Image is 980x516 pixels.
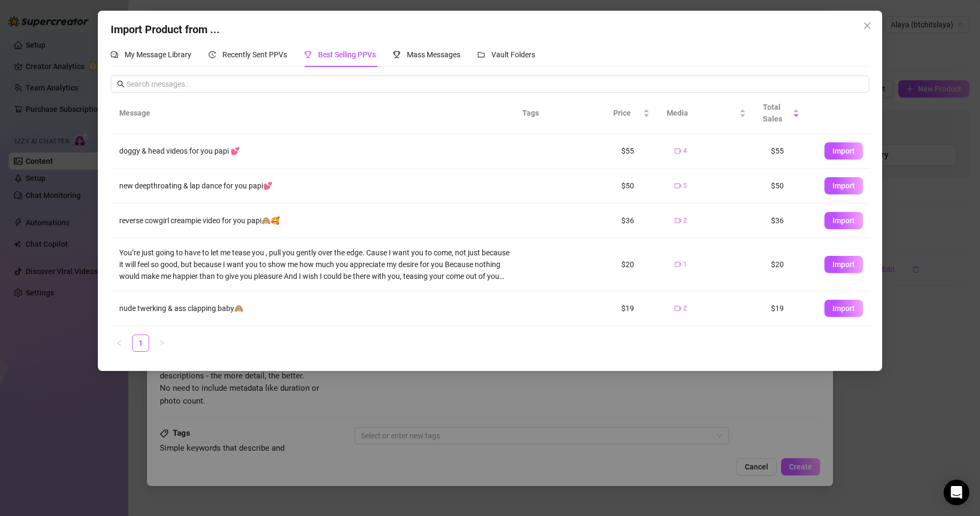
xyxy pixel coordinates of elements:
span: left [116,340,122,346]
span: Mass Messages [407,50,460,59]
span: 2 [683,216,687,226]
td: $36 [613,203,666,238]
span: My Message Library [125,50,191,59]
span: 1 [683,260,687,270]
span: video-camera [675,183,681,189]
td: $55 [762,134,816,169]
span: folder [477,51,485,58]
div: reverse cowgirl creampie video for you papi🙈🥰 [119,215,513,226]
button: Import [824,212,863,229]
span: Media [667,107,737,119]
button: right [153,335,171,352]
span: video-camera [675,261,681,268]
th: Total Sales [754,93,808,134]
td: $50 [762,169,816,203]
span: Best Selling PPVs [318,50,376,59]
li: Previous Page [111,335,128,352]
span: search [117,80,125,88]
span: Price [613,107,641,119]
div: Open Intercom Messenger [944,480,969,505]
span: 2 [683,303,687,314]
td: $36 [762,203,816,238]
li: Next Page [153,335,171,352]
span: close [863,21,871,30]
span: Vault Folders [491,50,535,59]
td: $50 [613,169,666,203]
button: Import [824,142,863,160]
button: Import [824,300,863,317]
span: Total Sales [763,101,791,125]
div: You’re just going to have to let me tease you , pull you gently over the edge. Cause I want you t... [119,247,513,282]
span: Close [859,21,876,30]
button: left [111,335,128,352]
input: Search messages... [127,78,862,90]
span: comment [111,51,118,58]
span: trophy [304,51,312,58]
span: Import Product from ... [111,23,220,36]
span: 4 [683,146,687,156]
li: 1 [132,335,149,352]
td: $19 [613,291,666,326]
div: new deepthroating & lap dance for you papi💕 [119,180,513,192]
span: right [159,340,165,346]
span: video-camera [675,148,681,154]
th: Message [111,93,513,134]
span: 5 [683,181,687,191]
button: Import [824,256,863,273]
th: Price [605,93,658,134]
button: Import [824,177,863,194]
button: Close [859,17,876,34]
span: video-camera [675,305,681,312]
th: Media [658,93,754,134]
span: video-camera [675,217,681,224]
div: doggy & head videos for you papi 💕 [119,145,513,157]
span: Recently Sent PPVs [222,50,287,59]
th: Tags [514,93,578,134]
div: nude twerking & ass clapping baby🙈 [119,302,513,314]
span: Import [832,260,855,269]
span: Import [832,304,855,313]
span: Import [832,181,855,190]
span: Import [832,147,855,155]
td: $20 [613,238,666,291]
td: $19 [762,291,816,326]
span: history [209,51,216,58]
span: trophy [393,51,400,58]
td: $55 [613,134,666,169]
a: 1 [133,335,149,351]
td: $20 [762,238,816,291]
span: Import [832,216,855,225]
